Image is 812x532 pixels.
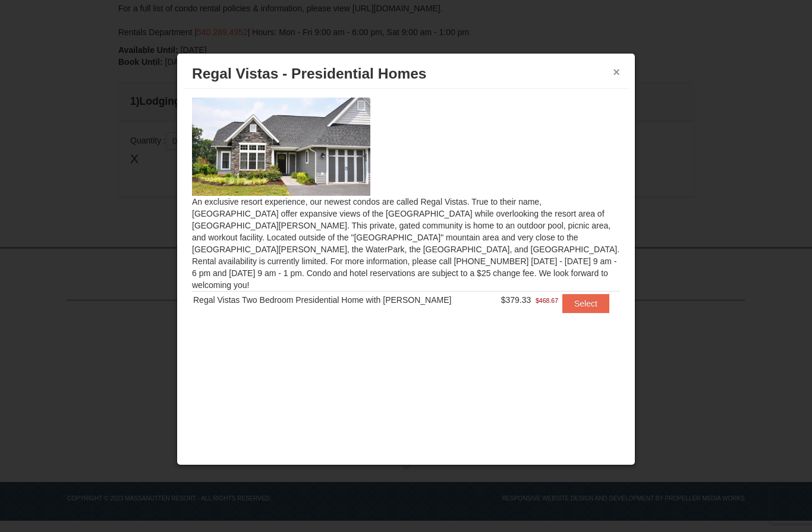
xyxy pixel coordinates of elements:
img: 19218991-1-902409a9.jpg [192,98,370,195]
span: Regal Vistas - Presidential Homes [192,65,426,82]
div: An exclusive resort experience, our newest condos are called Regal Vistas. True to their name, [G... [183,89,629,336]
button: × [613,66,620,78]
span: $379.33 [501,295,531,305]
button: Select [562,294,609,313]
span: $468.67 [536,295,558,306]
div: Regal Vistas Two Bedroom Presidential Home with [PERSON_NAME] [193,294,490,306]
